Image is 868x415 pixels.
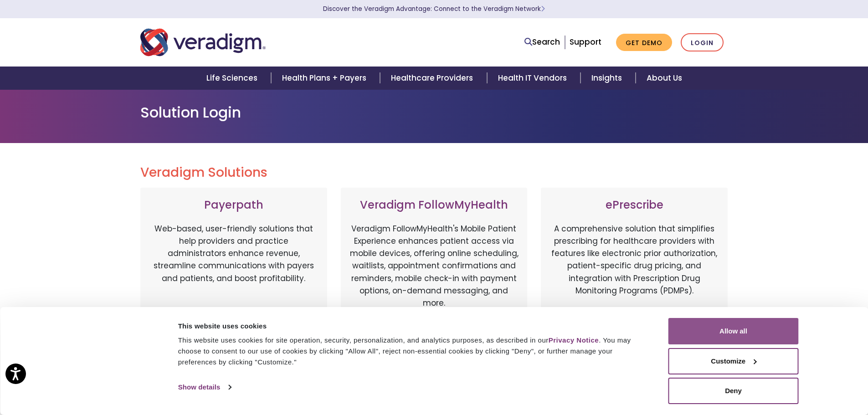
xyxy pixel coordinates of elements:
[487,67,580,90] a: Health IT Vendors
[350,223,519,309] p: Veradigm FollowMyHealth's Mobile Patient Experience enhances patient access via mobile devices, o...
[178,335,648,368] div: This website uses cookies for site operation, security, personalization, and analytics purposes, ...
[178,321,648,332] div: This website uses cookies
[668,318,799,344] button: Allow all
[681,33,724,52] a: Login
[550,223,719,318] p: A comprehensive solution that simplifies prescribing for healthcare providers with features like ...
[149,199,318,212] h3: Payerpath
[350,199,519,212] h3: Veradigm FollowMyHealth
[140,27,266,57] img: Veradigm logo
[140,165,728,180] h2: Veradigm Solutions
[271,67,380,90] a: Health Plans + Payers
[149,223,318,318] p: Web-based, user-friendly solutions that help providers and practice administrators enhance revenu...
[616,34,672,51] a: Get Demo
[380,67,487,90] a: Healthcare Providers
[570,36,601,47] a: Support
[580,67,636,90] a: Insights
[549,336,599,344] a: Privacy Notice
[668,378,799,404] button: Deny
[323,5,545,13] a: Discover the Veradigm Advantage: Connect to the Veradigm NetworkLearn More
[178,380,231,394] a: Show details
[550,199,719,212] h3: ePrescribe
[636,67,693,90] a: About Us
[668,348,799,374] button: Customize
[524,36,560,48] a: Search
[541,5,545,13] span: Learn More
[195,67,271,90] a: Life Sciences
[140,104,728,121] h1: Solution Login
